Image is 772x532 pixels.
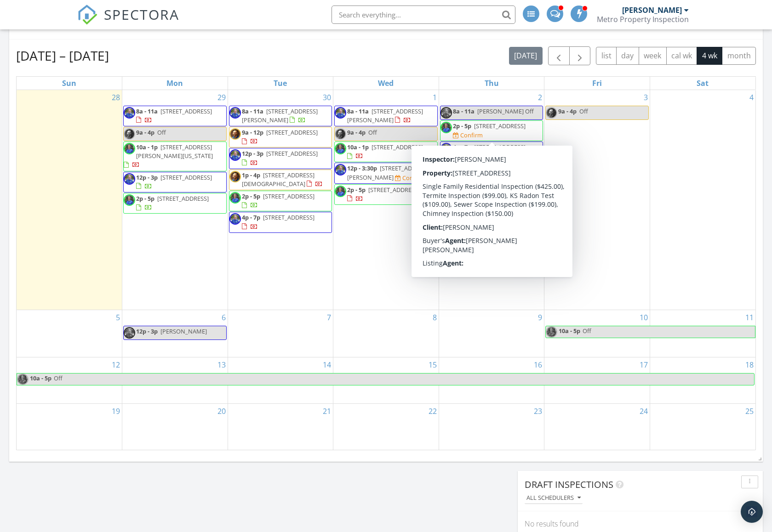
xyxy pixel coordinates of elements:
a: Tuesday [272,77,289,90]
td: Go to October 25, 2025 [650,404,755,450]
a: Monday [165,77,185,90]
td: Go to October 13, 2025 [122,357,228,404]
span: 8a - 11a [453,107,475,115]
td: Go to October 11, 2025 [650,310,755,357]
td: Go to October 16, 2025 [439,357,544,404]
button: list [596,47,617,65]
td: Go to October 22, 2025 [333,404,439,450]
td: Go to October 3, 2025 [544,90,650,310]
button: week [639,47,667,65]
a: Go to October 20, 2025 [216,404,228,419]
span: 2p - 5p [136,194,154,203]
a: 1p - 4p [STREET_ADDRESS][DEMOGRAPHIC_DATA] [229,170,332,190]
td: Go to October 4, 2025 [650,90,755,310]
a: Go to September 28, 2025 [110,90,122,105]
td: Go to October 12, 2025 [17,357,122,404]
a: 10a - 1p [STREET_ADDRESS] [334,141,438,162]
button: month [722,47,756,65]
a: 8a - 11a [STREET_ADDRESS][PERSON_NAME] [347,107,423,124]
td: Go to October 14, 2025 [228,357,333,404]
img: mikesquare300x300.jpg [229,107,241,119]
button: 4 wk [697,47,722,65]
a: Go to October 6, 2025 [220,310,228,325]
img: img_7069.jpg [124,194,135,206]
a: Go to October 7, 2025 [325,310,333,325]
a: Go to October 3, 2025 [642,90,650,105]
span: 2p - 5p [453,122,471,130]
a: Confirm [453,131,483,140]
span: [STREET_ADDRESS] [474,122,526,130]
img: mikesquare300x300.jpg [124,173,135,185]
a: SPECTORA [77,12,179,32]
h2: [DATE] – [DATE] [16,46,109,65]
a: 8a - 11a [STREET_ADDRESS][PERSON_NAME] [242,107,318,124]
img: img_7069.jpg [546,326,557,338]
a: Go to October 10, 2025 [638,310,650,325]
img: img_7069.jpg [440,122,452,133]
img: img_7069.jpg [335,186,346,197]
span: [STREET_ADDRESS] [263,213,315,221]
span: 9a - 4p [347,128,366,136]
td: Go to October 23, 2025 [439,404,544,450]
button: [DATE] [509,47,543,65]
a: 12p - 3p [STREET_ADDRESS] [242,149,318,166]
img: mikesquare300x300.jpg [440,143,452,154]
button: cal wk [666,47,698,65]
span: [STREET_ADDRESS][PERSON_NAME] [242,107,318,124]
span: Off [368,128,377,136]
img: mikesquare300x300.jpg [124,107,135,119]
a: Saturday [695,77,710,90]
a: 4p - 7p [STREET_ADDRESS] [453,143,526,160]
span: [STREET_ADDRESS] [368,186,420,194]
span: SPECTORA [104,5,179,24]
a: Go to October 8, 2025 [431,310,439,325]
a: 2p - 5p [STREET_ADDRESS] [347,186,420,203]
a: Go to October 5, 2025 [114,310,122,325]
td: Go to October 6, 2025 [122,310,228,357]
a: 10a - 1p [STREET_ADDRESS] [347,143,423,160]
span: 9a - 12p [242,128,263,136]
a: 2p - 5p [STREET_ADDRESS] [136,194,209,211]
div: Confirm [460,131,483,139]
div: Confirm [402,174,425,181]
span: Off [157,128,166,136]
button: Previous [548,46,570,65]
span: 2p - 5p [347,186,366,194]
td: Go to October 15, 2025 [333,357,439,404]
a: Go to October 14, 2025 [321,357,333,372]
span: Off [579,107,588,115]
button: All schedulers [525,492,583,504]
span: [STREET_ADDRESS] [160,173,212,181]
a: Go to October 13, 2025 [216,357,228,372]
span: 8a - 11a [242,107,263,115]
span: [STREET_ADDRESS] [266,128,318,136]
div: Metro Property Inspection [597,15,689,24]
span: [STREET_ADDRESS] [160,107,212,115]
td: Go to October 9, 2025 [439,310,544,357]
span: 12p - 3p [136,327,158,335]
td: Go to October 17, 2025 [544,357,650,404]
a: Go to October 21, 2025 [321,404,333,419]
a: 8a - 11a [STREET_ADDRESS][PERSON_NAME] [334,106,438,126]
td: Go to October 10, 2025 [544,310,650,357]
span: [STREET_ADDRESS] [474,143,526,151]
a: Go to October 22, 2025 [427,404,439,419]
span: 8a - 11a [136,107,158,115]
span: 10a - 1p [347,143,369,151]
a: Go to September 30, 2025 [321,90,333,105]
a: Go to October 25, 2025 [743,404,755,419]
span: 12p - 3p [242,149,263,158]
td: Go to October 24, 2025 [544,404,650,450]
div: Open Intercom Messenger [741,501,763,523]
span: 4p - 7p [453,143,471,151]
img: cameron.png [546,107,557,119]
a: 1p - 4p [STREET_ADDRESS][DEMOGRAPHIC_DATA] [242,171,323,188]
td: Go to October 2, 2025 [439,90,544,310]
a: Go to October 2, 2025 [536,90,544,105]
a: Go to October 1, 2025 [431,90,439,105]
input: Search everything... [332,6,515,24]
div: [PERSON_NAME] [622,6,682,15]
span: 10a - 1p [136,143,158,151]
a: Go to October 17, 2025 [638,357,650,372]
a: 2p - 5p [STREET_ADDRESS] [123,193,227,214]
